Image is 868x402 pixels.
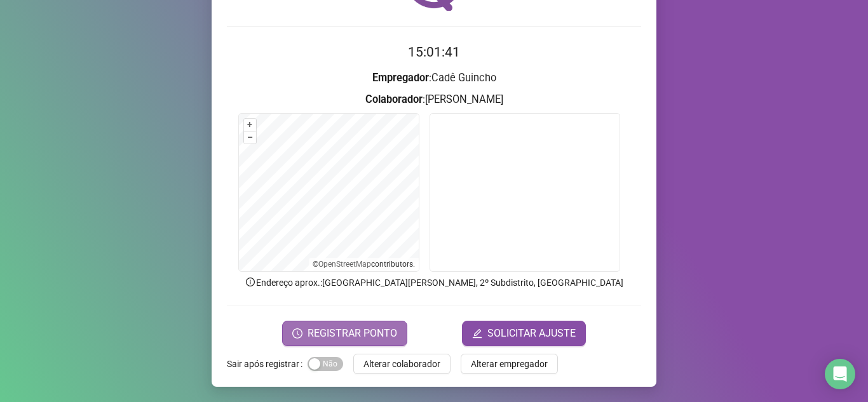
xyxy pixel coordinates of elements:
[365,93,423,105] strong: Colaborador
[461,354,558,374] button: Alterar empregador
[372,72,429,84] strong: Empregador
[227,354,308,374] label: Sair após registrar
[472,328,482,338] span: edit
[244,119,256,131] button: +
[227,70,641,86] h3: : Cadê Guincho
[363,357,440,371] span: Alterar colaborador
[244,131,256,144] button: –
[462,321,586,346] button: editSOLICITAR AJUSTE
[313,260,415,269] li: © contributors.
[471,357,548,371] span: Alterar empregador
[227,91,641,108] h3: : [PERSON_NAME]
[408,44,460,60] time: 15:01:41
[353,354,451,374] button: Alterar colaborador
[282,321,407,346] button: REGISTRAR PONTO
[308,326,397,341] span: REGISTRAR PONTO
[245,276,256,288] span: info-circle
[825,359,855,389] div: Open Intercom Messenger
[292,328,302,338] span: clock-circle
[487,326,576,341] span: SOLICITAR AJUSTE
[318,260,371,269] a: OpenStreetMap
[227,276,641,290] p: Endereço aprox. : [GEOGRAPHIC_DATA][PERSON_NAME], 2º Subdistrito, [GEOGRAPHIC_DATA]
